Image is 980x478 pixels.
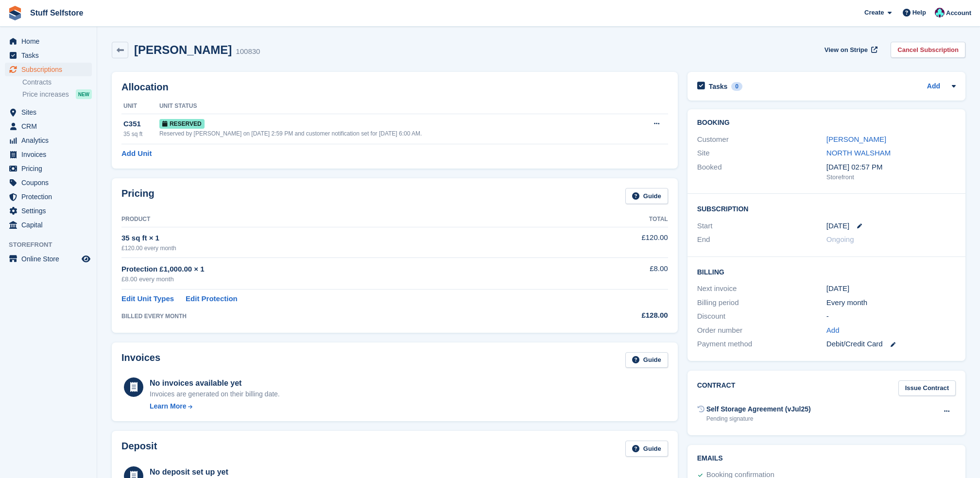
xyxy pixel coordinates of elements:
h2: Tasks [709,82,728,91]
h2: Contract [697,380,736,396]
a: NORTH WALSHAM [826,149,891,157]
h2: Booking [697,119,956,127]
span: Help [912,8,926,17]
div: Protection £1,000.00 × 1 [121,264,567,275]
div: 0 [731,82,742,91]
span: Sites [21,105,80,119]
span: CRM [21,119,80,133]
a: Cancel Subscription [891,42,965,58]
span: Ongoing [826,235,854,243]
span: Account [946,8,971,18]
a: Edit Protection [186,293,238,305]
img: stora-icon-8386f47178a22dfd0bd8f6a31ec36ba5ce8667c1dd55bd0f319d3a0aa187defe.svg [8,6,22,20]
div: C351 [123,119,159,130]
div: Debit/Credit Card [826,339,956,350]
div: [DATE] [826,283,956,294]
div: BILLED EVERY MONTH [121,312,567,321]
span: Home [21,34,80,48]
div: £120.00 every month [121,244,567,253]
div: Learn More [150,401,186,411]
a: Add Unit [121,148,152,159]
a: menu [5,49,92,62]
a: menu [5,162,92,175]
span: View on Stripe [825,45,868,55]
div: Every month [826,297,956,308]
a: menu [5,204,92,218]
a: menu [5,119,92,133]
div: NEW [76,89,92,99]
span: Analytics [21,134,80,147]
span: Subscriptions [21,63,80,76]
a: menu [5,218,92,232]
img: Simon Gardner [935,8,945,17]
h2: Deposit [121,441,157,457]
a: Price increases NEW [22,89,92,100]
a: menu [5,34,92,48]
a: Preview store [80,253,92,265]
div: Payment method [697,339,826,350]
span: Protection [21,190,80,204]
div: 35 sq ft [123,130,159,138]
a: Guide [625,352,668,368]
div: Start [697,221,826,232]
a: menu [5,63,92,76]
div: Invoices are generated on their billing date. [150,389,280,399]
th: Unit [121,99,159,114]
div: Reserved by [PERSON_NAME] on [DATE] 2:59 PM and customer notification set for [DATE] 6:00 AM. [159,129,631,138]
div: Pending signature [706,414,811,423]
h2: Emails [697,455,956,462]
a: Stuff Selfstore [26,5,87,21]
a: Contracts [22,78,92,87]
h2: [PERSON_NAME] [134,43,232,56]
div: Billing period [697,297,826,308]
div: Customer [697,134,826,145]
span: Online Store [21,252,80,266]
a: Add [927,81,940,92]
h2: Invoices [121,352,160,368]
div: Next invoice [697,283,826,294]
td: £8.00 [567,258,668,290]
a: View on Stripe [821,42,879,58]
time: 2025-08-12 00:00:00 UTC [826,221,849,232]
td: £120.00 [567,227,668,257]
div: [DATE] 02:57 PM [826,162,956,173]
div: £128.00 [567,310,668,321]
div: No deposit set up yet [150,466,350,478]
a: menu [5,176,92,189]
span: Price increases [22,90,69,99]
span: Create [864,8,884,17]
a: Issue Contract [898,380,956,396]
a: Add [826,325,840,336]
a: Guide [625,188,668,204]
a: menu [5,134,92,147]
div: Order number [697,325,826,336]
span: Reserved [159,119,205,129]
div: No invoices available yet [150,377,280,389]
th: Unit Status [159,99,631,114]
span: Capital [21,218,80,232]
div: Discount [697,311,826,322]
h2: Billing [697,267,956,276]
span: Storefront [9,240,97,250]
span: Pricing [21,162,80,175]
h2: Allocation [121,82,668,93]
a: Learn More [150,401,280,411]
th: Product [121,212,567,227]
a: menu [5,148,92,161]
div: - [826,311,956,322]
div: Storefront [826,172,956,182]
a: menu [5,190,92,204]
span: Invoices [21,148,80,161]
span: Tasks [21,49,80,62]
div: Self Storage Agreement (vJul25) [706,404,811,414]
h2: Subscription [697,204,956,213]
div: Site [697,148,826,159]
div: End [697,234,826,245]
h2: Pricing [121,188,155,204]
div: 35 sq ft × 1 [121,233,567,244]
a: menu [5,252,92,266]
a: [PERSON_NAME] [826,135,886,143]
a: menu [5,105,92,119]
div: £8.00 every month [121,274,567,284]
div: 100830 [236,46,260,57]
